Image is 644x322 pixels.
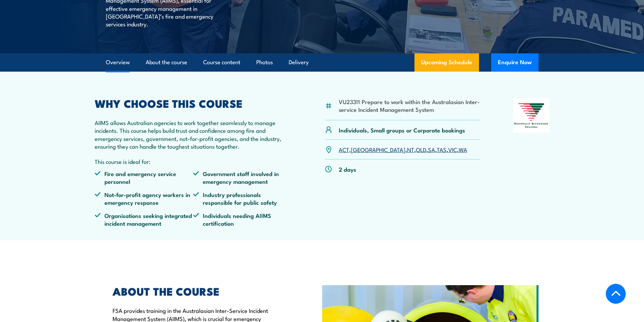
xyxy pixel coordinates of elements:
[491,53,539,72] button: Enquire Now
[95,212,193,227] li: Organisations seeking integrated incident management
[193,191,292,206] li: Industry professionals responsible for public safety
[113,286,291,296] h2: ABOUT THE COURSE
[289,53,309,71] a: Delivery
[407,145,414,153] a: NT
[95,98,292,108] h2: WHY CHOOSE THIS COURSE
[106,53,130,71] a: Overview
[95,119,292,150] p: AIIMS allows Australian agencies to work together seamlessly to manage incidents. This course hel...
[193,170,292,185] li: Government staff involved in emergency management
[459,145,467,153] a: WA
[339,165,356,173] p: 2 days
[203,53,240,71] a: Course content
[448,145,457,153] a: VIC
[95,170,193,185] li: Fire and emergency service personnel
[339,146,467,153] p: , , , , , , ,
[416,145,426,153] a: QLD
[428,145,435,153] a: SA
[339,98,480,114] li: VU23311 Prepare to work within the Australasian Inter-service Incident Management System
[146,53,187,71] a: About the course
[193,212,292,227] li: Individuals needing AIIMS certification
[351,145,405,153] a: [GEOGRAPHIC_DATA]
[256,53,273,71] a: Photos
[437,145,447,153] a: TAS
[339,145,349,153] a: ACT
[339,126,465,134] p: Individuals, Small groups or Corporate bookings
[513,98,550,133] img: Nationally Recognised Training logo.
[414,53,479,72] a: Upcoming Schedule
[95,191,193,206] li: Not-for-profit agency workers in emergency response
[95,157,292,165] p: This course is ideal for:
